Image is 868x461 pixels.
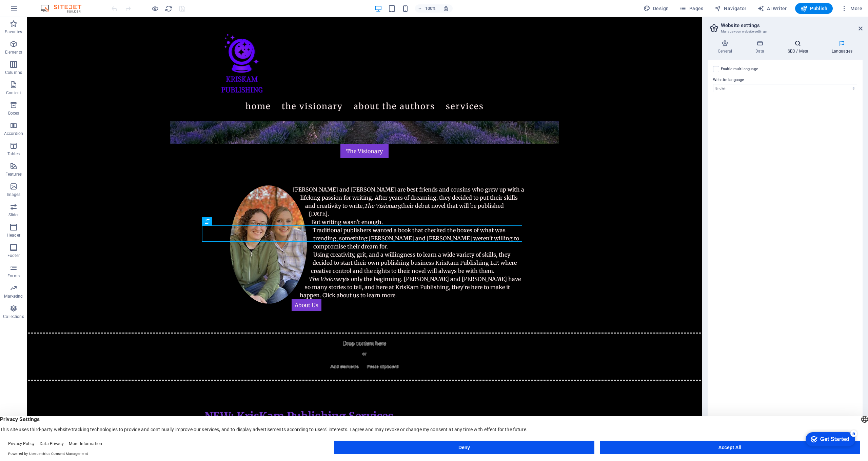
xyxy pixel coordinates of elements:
p: Header [7,233,20,238]
button: Click here to leave preview mode and continue editing [151,4,159,13]
span: More [841,5,862,12]
p: Columns [5,70,22,75]
h4: General [708,40,745,54]
span: Add elements [301,345,334,355]
button: Navigator [712,3,749,14]
button: Pages [677,3,706,14]
p: Marketing [4,294,23,299]
span: Pages [679,5,703,12]
span: Design [644,5,669,12]
p: Collections [3,314,24,319]
p: Tables [7,151,20,157]
button: More [838,3,865,14]
h3: Manage your website settings [721,28,849,35]
h4: Data [745,40,777,54]
p: Accordion [4,131,23,136]
h6: 100% [425,4,436,13]
p: Elements [5,49,22,55]
p: Forms [7,273,20,279]
div: 5 [50,1,57,8]
p: Boxes [8,111,19,116]
span: AI Writer [757,5,787,12]
div: Design (Ctrl+Alt+Y) [641,3,672,14]
button: Publish [795,3,833,14]
span: Publish [801,5,827,12]
p: Favorites [5,29,22,35]
span: Navigator [714,5,747,12]
h4: Languages [821,40,863,54]
p: Footer [7,253,20,258]
img: Editor Logo [39,4,90,13]
p: Features [5,172,22,177]
div: Get Started 5 items remaining, 0% complete [5,3,55,18]
button: AI Writer [755,3,790,14]
label: Website language [713,76,857,84]
p: Slider [8,212,19,218]
span: Paste clipboard [337,345,374,355]
label: Enable multilanguage [721,65,758,73]
button: Design [641,3,672,14]
i: On resize automatically adjust zoom level to fit chosen device. [443,5,449,12]
p: Content [6,90,21,96]
i: Reload page [165,5,173,13]
p: Images [7,192,21,197]
h4: SEO / Meta [777,40,821,54]
button: reload [164,4,173,13]
button: 100% [415,4,439,13]
h2: Website settings [721,22,863,28]
div: Get Started [20,7,49,14]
